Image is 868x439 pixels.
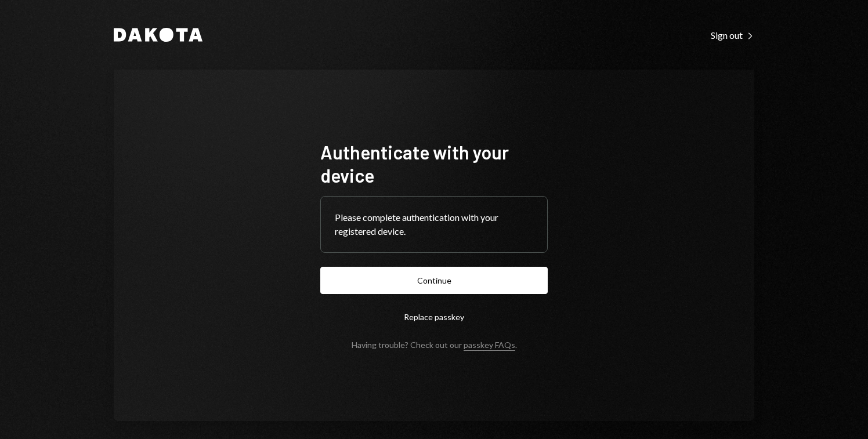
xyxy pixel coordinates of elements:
div: Please complete authentication with your registered device. [335,211,533,238]
div: Sign out [711,30,754,41]
div: Having trouble? Check out our . [352,340,517,350]
h1: Authenticate with your device [320,140,548,187]
a: passkey FAQs [464,340,515,351]
button: Replace passkey [320,303,548,331]
a: Sign out [711,28,754,41]
button: Continue [320,267,548,294]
